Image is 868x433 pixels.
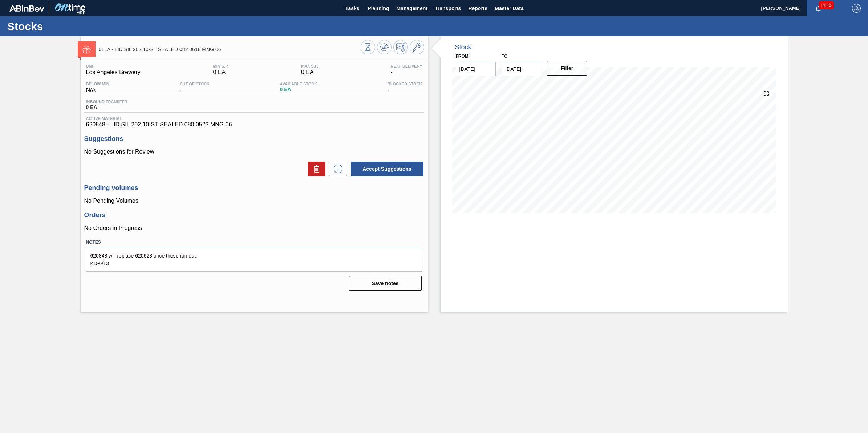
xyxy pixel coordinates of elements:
div: Accept Suggestions [347,161,424,177]
div: - [386,82,424,93]
button: Schedule Inventory [393,40,408,54]
span: Planning [368,4,389,13]
button: Go to Master Data / General [410,40,424,54]
span: Reports [468,4,487,13]
span: Management [396,4,427,13]
span: Unit [86,64,141,68]
img: Ícone [82,45,91,54]
p: No Pending Volumes [84,198,424,204]
div: - [389,64,424,76]
button: Notifications [807,3,830,13]
span: MAX S.P. [301,64,318,68]
span: Out Of Stock [179,82,210,86]
h3: Orders [84,211,424,219]
span: Inbound Transfer [86,100,127,104]
h3: Pending volumes [84,184,424,192]
input: mm/dd/yyyy [456,62,496,76]
p: No Suggestions for Review [84,149,424,155]
button: Filter [547,61,587,76]
span: 620848 - LID SIL 202 10-ST SEALED 080 0523 MNG 06 [86,121,422,128]
button: Accept Suggestions [351,162,423,176]
img: TNhmsLtSVTkK8tSr43FrP2fwEKptu5GPRR3wAAAABJRU5ErkJggg== [9,5,44,12]
p: No Orders in Progress [84,225,424,231]
span: Los Angeles Brewery [86,69,141,76]
span: Tasks [344,4,360,13]
div: Stock [455,44,471,51]
span: Next Delivery [390,64,422,68]
div: N/A [84,82,111,93]
label: to [502,54,507,59]
input: mm/dd/yyyy [502,62,542,76]
span: 01LA - LID SIL 202 10-ST SEALED 082 0618 MNG 06 [99,47,361,52]
div: New suggestion [325,162,347,176]
span: 0 EA [280,87,317,92]
span: 14502 [819,1,834,9]
span: Active Material [86,116,422,121]
span: Available Stock [280,82,317,86]
button: Update Chart [377,40,392,54]
label: Notes [86,237,422,248]
div: - [178,82,211,93]
span: Blocked Stock [388,82,422,86]
span: 0 EA [301,69,318,76]
textarea: 620848 will replace 620628 once these run out. KD-6/13 [86,248,422,272]
h1: Stocks [7,22,136,31]
h3: Suggestions [84,135,424,143]
span: MIN S.P. [213,64,229,68]
span: 0 EA [213,69,229,76]
label: From [456,54,469,59]
span: 0 EA [86,105,127,110]
button: Save notes [349,276,422,291]
img: Logout [852,4,861,13]
span: Below Min [86,82,109,86]
span: Master Data [495,4,523,13]
button: Stocks Overview [361,40,375,54]
span: Transports [435,4,461,13]
div: Delete Suggestions [304,162,325,176]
